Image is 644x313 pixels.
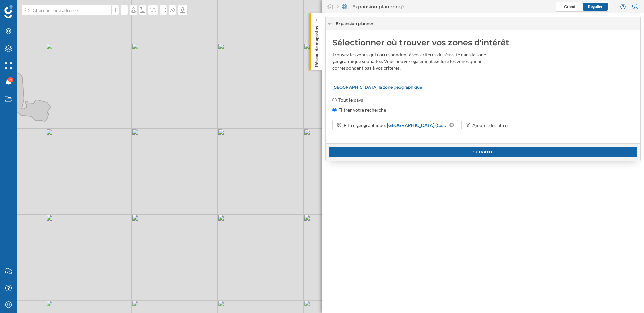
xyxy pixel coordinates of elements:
img: search-areas.svg [342,3,349,10]
span: Assistance [13,5,46,11]
p: [GEOGRAPHIC_DATA] la zone géographique [332,85,634,90]
span: Expansion planner [336,21,373,27]
span: Grand [564,4,575,9]
img: Logo Geoblink [4,5,13,18]
label: Tout le pays [338,97,363,103]
div: Trouvez les zones qui correspondent à vos critères de réussite dans la zone géographique souhaité... [332,51,507,71]
span: [GEOGRAPHIC_DATA] (Commune Sans Arrondissements) [387,122,448,129]
p: Réseau de magasins [313,23,320,67]
div: Expansion planner [337,3,404,10]
div: Ajouter des filtres [472,122,509,129]
span: Filtre géographique: [344,122,386,128]
span: 9+ [9,76,13,83]
span: Régulier [588,4,603,9]
div: Sélectionner où trouver vos zones d'intérêt [332,37,634,48]
label: Filtrer votre recherche [338,107,386,113]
